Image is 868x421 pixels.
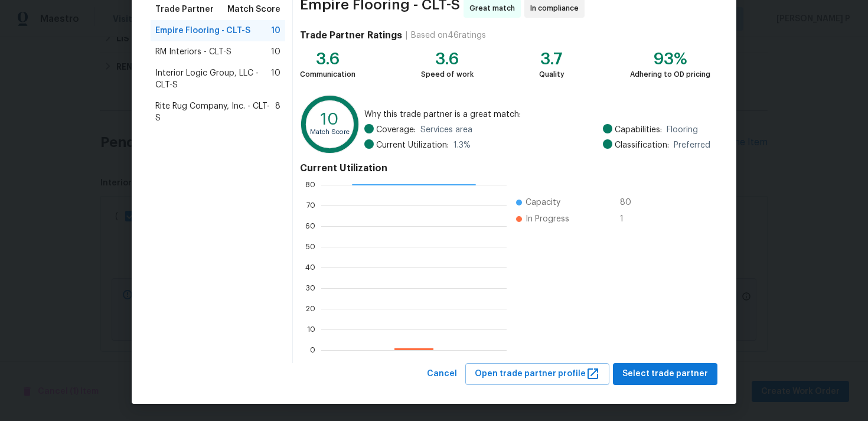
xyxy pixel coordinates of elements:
span: Cancel [427,367,457,381]
div: 3.7 [539,53,564,65]
text: 70 [306,202,315,209]
div: Quality [539,68,564,80]
span: 8 [275,100,280,124]
span: Services area [420,124,472,136]
span: Trade Partner [155,4,214,15]
span: Why this trade partner is a great match: [364,109,710,120]
text: 10 [321,111,339,128]
text: 40 [305,264,315,271]
div: Based on 46 ratings [411,30,486,41]
div: Adhering to OD pricing [630,68,710,80]
text: 10 [307,326,315,333]
text: 20 [306,305,315,312]
button: Select trade partner [613,363,717,385]
text: 30 [306,285,315,292]
text: 50 [306,243,315,250]
text: 60 [305,223,315,230]
span: Rite Rug Company, Inc. - CLT-S [155,100,275,124]
span: In compliance [530,2,583,14]
div: 3.6 [421,53,474,65]
span: Current Utilization: [376,139,449,151]
span: Flooring [667,124,698,136]
span: 10 [271,46,280,58]
span: 10 [271,67,280,91]
text: Match Score [310,129,350,135]
span: Capabilities: [615,124,662,136]
button: Cancel [422,363,462,385]
span: Interior Logic Group, LLC - CLT-S [155,67,271,91]
div: Communication [300,68,355,80]
span: Empire Flooring - CLT-S [155,25,250,37]
span: Great match [469,2,520,14]
span: 10 [271,25,280,37]
span: Preferred [674,139,710,151]
span: 1 [620,213,639,225]
span: Match Score [227,4,280,15]
span: Capacity [526,197,560,208]
text: 0 [310,347,315,354]
span: Coverage: [376,124,416,136]
div: 3.6 [300,53,355,65]
span: Select trade partner [622,367,708,381]
div: Speed of work [421,68,474,80]
div: 93% [630,53,710,65]
span: RM Interiors - CLT-S [155,46,231,58]
h4: Trade Partner Ratings [300,30,402,41]
h4: Current Utilization [300,162,710,174]
div: | [402,30,411,41]
span: Classification: [615,139,669,151]
button: Open trade partner profile [465,363,609,385]
span: In Progress [526,213,569,225]
text: 80 [305,181,315,188]
span: 1.3 % [453,139,471,151]
span: 80 [620,197,639,208]
span: Open trade partner profile [475,367,600,381]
